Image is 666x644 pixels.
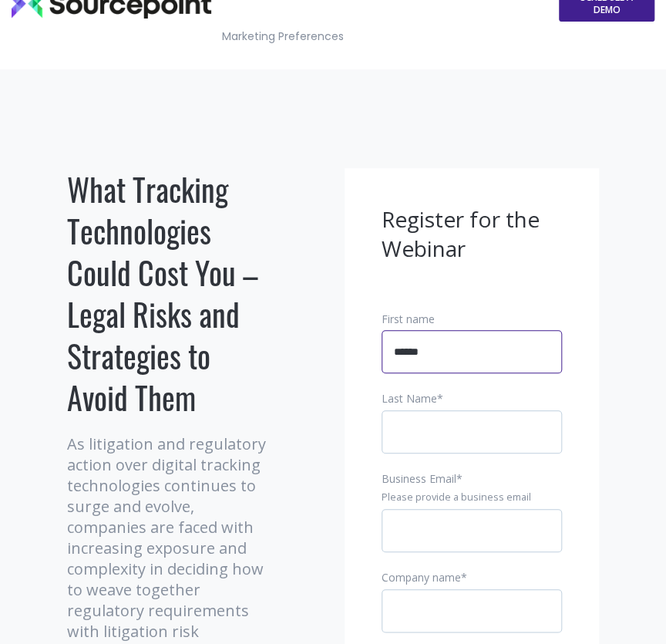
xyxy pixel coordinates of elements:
span: Company name [382,570,461,585]
h3: Register for the Webinar [382,205,562,264]
span: Business Email [382,471,456,486]
a: Marketing Preferences [211,4,353,69]
span: First name [382,312,435,326]
h1: What Tracking Technologies Could Cost You – Legal Risks and Strategies to Avoid Them [67,168,275,418]
legend: Please provide a business email [382,491,562,504]
span: Last Name [382,391,437,406]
